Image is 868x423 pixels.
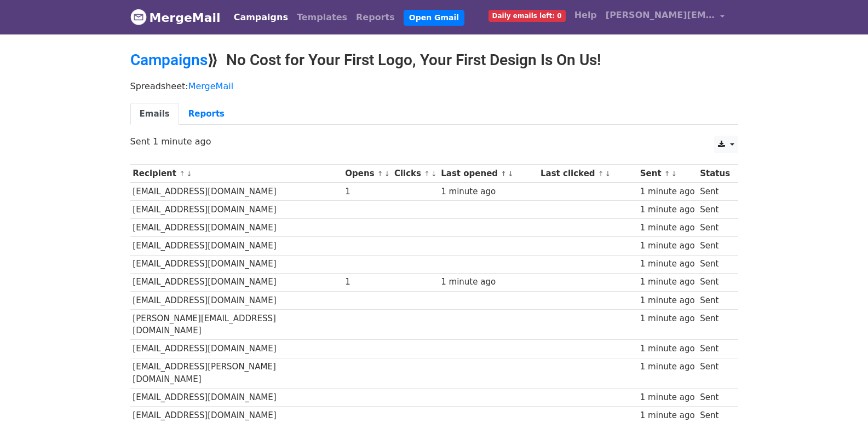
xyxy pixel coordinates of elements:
[179,170,185,178] a: ↑
[130,183,343,201] td: [EMAIL_ADDRESS][DOMAIN_NAME]
[345,186,389,198] div: 1
[640,186,695,198] div: 1 minute ago
[130,291,343,309] td: [EMAIL_ADDRESS][DOMAIN_NAME]
[697,201,732,219] td: Sent
[179,103,234,125] a: Reports
[538,165,637,183] th: Last clicked
[424,170,430,178] a: ↑
[130,340,343,358] td: [EMAIL_ADDRESS][DOMAIN_NAME]
[130,237,343,255] td: [EMAIL_ADDRESS][DOMAIN_NAME]
[697,340,732,358] td: Sent
[488,10,566,22] span: Daily emails left: 0
[377,170,383,178] a: ↑
[605,170,611,178] a: ↓
[130,80,738,92] p: Spreadsheet:
[484,4,570,26] a: Daily emails left: 0
[697,183,732,201] td: Sent
[130,273,343,291] td: [EMAIL_ADDRESS][DOMAIN_NAME]
[292,7,352,28] a: Templates
[640,343,695,355] div: 1 minute ago
[441,186,535,198] div: 1 minute ago
[352,7,399,28] a: Reports
[813,370,868,423] iframe: Chat Widget
[640,361,695,373] div: 1 minute ago
[130,309,343,340] td: [PERSON_NAME][EMAIL_ADDRESS][DOMAIN_NAME]
[640,294,695,307] div: 1 minute ago
[130,389,343,407] td: [EMAIL_ADDRESS][DOMAIN_NAME]
[130,201,343,219] td: [EMAIL_ADDRESS][DOMAIN_NAME]
[130,255,343,273] td: [EMAIL_ADDRESS][DOMAIN_NAME]
[130,136,738,147] p: Sent 1 minute ago
[130,9,147,25] img: MergeMail logo
[188,81,233,91] a: MergeMail
[343,165,392,183] th: Opens
[570,4,601,26] a: Help
[601,4,729,30] a: [PERSON_NAME][EMAIL_ADDRESS][DOMAIN_NAME]
[640,240,695,252] div: 1 minute ago
[130,6,221,29] a: MergeMail
[671,170,677,178] a: ↓
[392,165,438,183] th: Clicks
[229,7,292,28] a: Campaigns
[345,276,389,288] div: 1
[130,103,179,125] a: Emails
[130,358,343,389] td: [EMAIL_ADDRESS][PERSON_NAME][DOMAIN_NAME]
[640,204,695,216] div: 1 minute ago
[697,165,732,183] th: Status
[664,170,670,178] a: ↑
[640,409,695,422] div: 1 minute ago
[441,276,535,288] div: 1 minute ago
[697,255,732,273] td: Sent
[130,51,208,69] a: Campaigns
[640,276,695,288] div: 1 minute ago
[186,170,192,178] a: ↓
[438,165,538,183] th: Last opened
[640,222,695,234] div: 1 minute ago
[697,273,732,291] td: Sent
[697,237,732,255] td: Sent
[130,219,343,237] td: [EMAIL_ADDRESS][DOMAIN_NAME]
[431,170,437,178] a: ↓
[640,258,695,270] div: 1 minute ago
[697,291,732,309] td: Sent
[637,165,697,183] th: Sent
[697,389,732,407] td: Sent
[501,170,507,178] a: ↑
[404,10,464,26] a: Open Gmail
[130,165,343,183] th: Recipient
[640,391,695,404] div: 1 minute ago
[598,170,604,178] a: ↑
[606,9,715,22] span: [PERSON_NAME][EMAIL_ADDRESS][DOMAIN_NAME]
[697,219,732,237] td: Sent
[640,312,695,325] div: 1 minute ago
[384,170,390,178] a: ↓
[697,358,732,389] td: Sent
[130,51,738,69] h2: ⟫ No Cost for Your First Logo, Your First Design Is On Us!
[508,170,514,178] a: ↓
[697,309,732,340] td: Sent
